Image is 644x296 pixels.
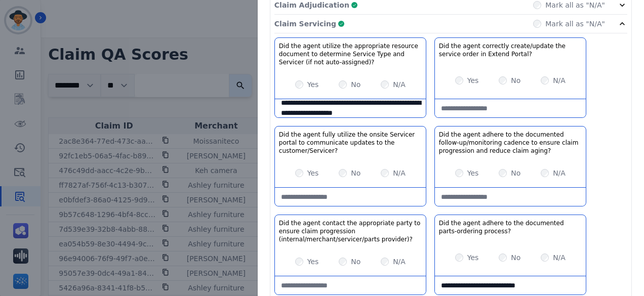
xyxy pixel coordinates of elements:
label: Yes [307,168,319,178]
label: N/A [393,168,406,178]
label: N/A [553,75,566,86]
label: N/A [393,79,406,90]
label: Yes [467,75,479,86]
h3: Did the agent correctly create/update the service order in Extend Portal? [439,42,582,58]
label: Yes [467,168,479,178]
label: Yes [467,252,479,263]
label: No [511,252,520,263]
p: Claim Servicing [274,19,336,29]
h3: Did the agent fully utilize the onsite Servicer portal to communicate updates to the customer/Ser... [279,131,422,155]
h3: Did the agent adhere to the documented follow-up/monitoring cadence to ensure claim progression a... [439,131,582,155]
label: N/A [393,257,406,267]
label: No [511,75,520,86]
h3: Did the agent utilize the appropriate resource document to determine Service Type and Servicer (i... [279,42,422,66]
h3: Did the agent adhere to the documented parts-ordering process? [439,219,582,235]
label: No [351,168,360,178]
h3: Did the agent contact the appropriate party to ensure claim progression (internal/merchant/servic... [279,219,422,243]
label: No [351,79,360,90]
label: Yes [307,79,319,90]
label: N/A [553,252,566,263]
label: N/A [553,168,566,178]
label: No [351,257,360,267]
label: Yes [307,257,319,267]
label: No [511,168,520,178]
label: Mark all as "N/A" [545,19,605,29]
